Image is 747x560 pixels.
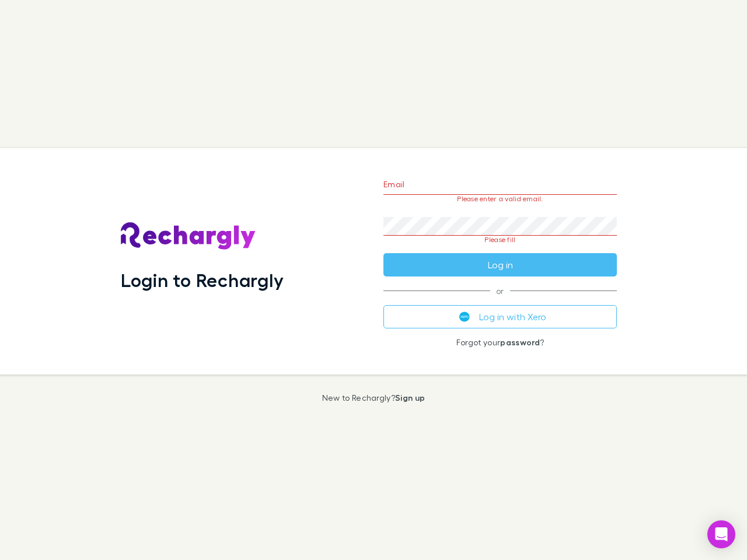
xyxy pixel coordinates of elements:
p: Forgot your ? [383,338,617,347]
p: New to Rechargly? [322,393,425,402]
p: Please fill [383,236,617,244]
img: Xero's logo [459,311,470,322]
button: Log in with Xero [383,305,617,328]
p: Please enter a valid email. [383,195,617,203]
button: Log in [383,253,617,276]
a: password [500,337,540,347]
span: or [383,290,617,291]
div: Open Intercom Messenger [707,520,735,548]
a: Sign up [395,393,425,402]
img: Rechargly's Logo [121,222,256,250]
h1: Login to Rechargly [121,269,284,291]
